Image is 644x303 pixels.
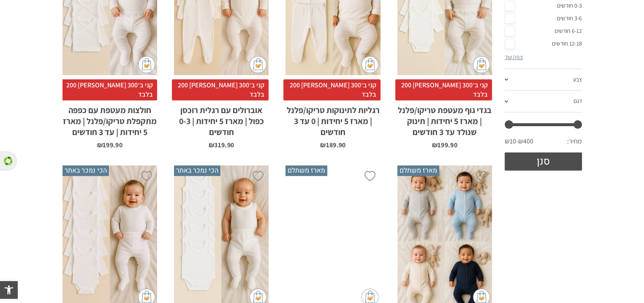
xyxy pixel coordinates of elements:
[172,79,269,101] span: קני ב־300 [PERSON_NAME] 200 בלבד
[505,152,582,170] button: סנן
[97,141,103,149] span: ₪
[361,56,378,73] img: cat-mini-atc.png
[505,12,582,25] a: 3-6 חודשים
[285,165,327,176] span: מארז משתלם
[505,38,582,50] a: 12-18 חודשים
[285,100,380,138] h2: רגליות לתינוקות טריקו/פלנל | מארז 5 יחידות | 0 עד 3 חודשים
[505,91,582,113] a: דגם
[432,141,457,149] bdi: 199.90
[97,141,122,149] bdi: 199.90
[283,79,380,101] span: קני ב־300 [PERSON_NAME] 200 בלבד
[505,25,582,38] a: 6-12 חודשים
[138,56,155,73] img: cat-mini-atc.png
[505,69,582,91] a: צבע
[174,100,269,138] h2: אוברולים עם רגלית רוכסן כפול | מארז 5 יחידות | 0-3 חודשים
[397,165,439,176] span: מארז משתלם
[320,141,326,149] span: ₪
[395,79,492,101] span: קני ב־300 [PERSON_NAME] 200 בלבד
[209,141,234,149] bdi: 319.90
[320,141,345,149] bdi: 189.90
[473,56,490,73] img: cat-mini-atc.png
[397,100,492,138] h2: בגדי גוף מעטפת טריקו/פלנל | מארז 5 יחידות | תינוק שנולד עד 3 חודשים
[62,100,157,138] h2: חולצות מעטפת עם כפפה מתקפלת טריקו/פלנל | מארז 5 יחידות | עד 3 חודשים
[209,141,214,149] span: ₪
[505,53,523,61] a: צפה עוד
[505,137,518,146] span: ₪10
[518,137,533,146] span: ₪400
[174,165,220,176] span: הכי נמכר באתר
[250,56,266,73] img: cat-mini-atc.png
[432,141,437,149] span: ₪
[60,79,157,101] span: קני ב־300 [PERSON_NAME] 200 בלבד
[505,135,582,152] div: מחיר: —
[62,165,109,176] span: הכי נמכר באתר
